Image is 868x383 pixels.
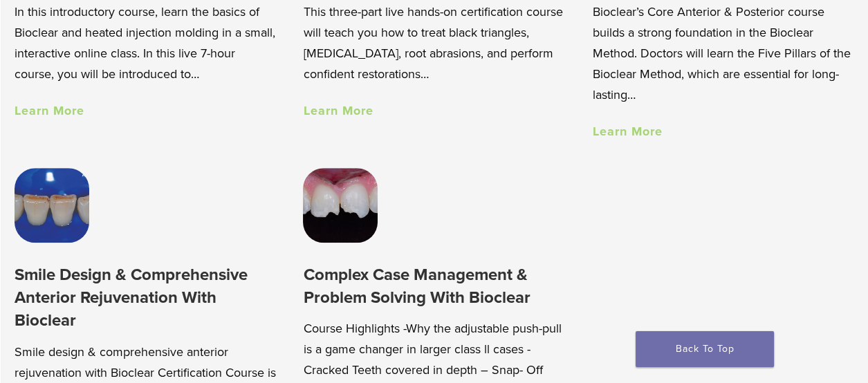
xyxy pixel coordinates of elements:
[15,1,276,84] p: In this introductory course, learn the basics of Bioclear and heated injection molding in a small...
[15,103,84,118] a: Learn More
[15,263,276,333] h3: Smile Design & Comprehensive Anterior Rejuvenation With Bioclear
[592,124,662,139] a: Learn More
[592,1,853,105] p: Bioclear’s Core Anterior & Posterior course builds a strong foundation in the Bioclear Method. Do...
[636,331,774,367] a: Back To Top
[303,263,564,310] h3: Complex Case Management & Problem Solving With Bioclear
[303,103,373,118] a: Learn More
[303,1,564,84] p: This three-part live hands-on certification course will teach you how to treat black triangles, [...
